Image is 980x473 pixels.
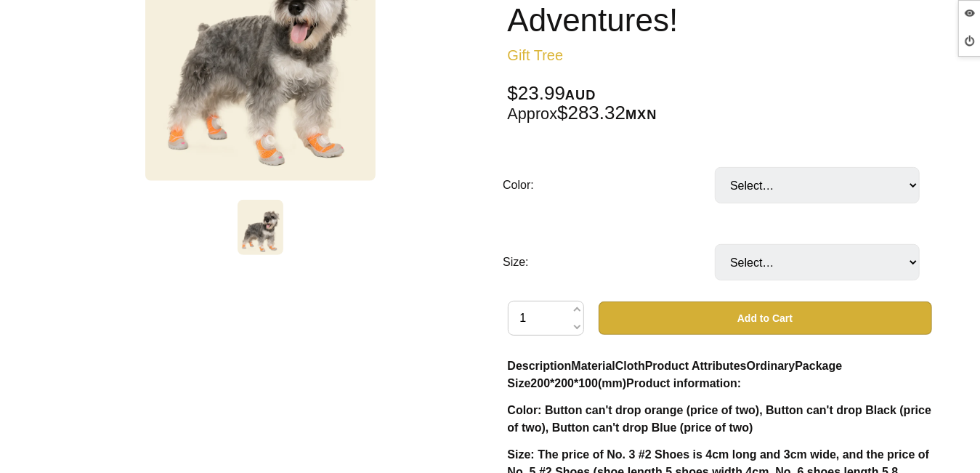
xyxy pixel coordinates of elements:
span: MXN [625,108,657,122]
span: AUD [565,88,596,102]
div: $23.99 $283.32 [508,84,932,124]
a: Gift Tree [508,47,564,63]
small: Approx [508,105,558,123]
td: Color: [503,147,715,224]
strong: DescriptionMaterialClothProduct AttributesOrdinaryPackage Size200*200*100(mm) [508,360,843,389]
button: Add to Cart [599,302,932,335]
strong: Color: Button can't drop orange (price of two), Button can't drop Black (price of two), Button ca... [508,404,932,434]
td: Size: [503,224,715,301]
strong: Product information: [626,377,741,389]
img: Dog Shoes — Breathable, Secure & Stylish Paw Protection for Summer Adventures! [238,200,283,255]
